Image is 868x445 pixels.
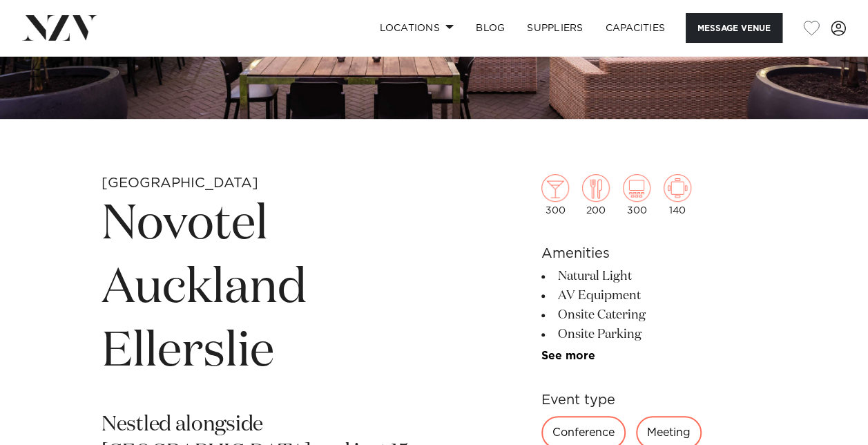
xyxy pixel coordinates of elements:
[102,193,443,384] h1: Novotel Auckland Ellerslie
[582,174,610,202] img: dining.png
[664,174,691,216] div: 140
[541,174,569,216] div: 300
[541,390,766,410] h6: Event type
[623,174,650,202] img: theatre.png
[541,174,569,202] img: cocktail.png
[22,15,97,40] img: nzv-logo.png
[686,13,782,43] button: Message Venue
[664,174,691,202] img: meeting.png
[582,174,610,216] div: 200
[541,243,766,264] h6: Amenities
[541,325,766,344] li: Onsite Parking
[541,305,766,325] li: Onsite Catering
[368,13,465,43] a: Locations
[541,286,766,305] li: AV Equipment
[102,176,258,190] small: [GEOGRAPHIC_DATA]
[541,267,766,286] li: Natural Light
[595,13,677,43] a: Capacities
[516,13,594,43] a: SUPPLIERS
[623,174,650,216] div: 300
[465,13,516,43] a: BLOG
